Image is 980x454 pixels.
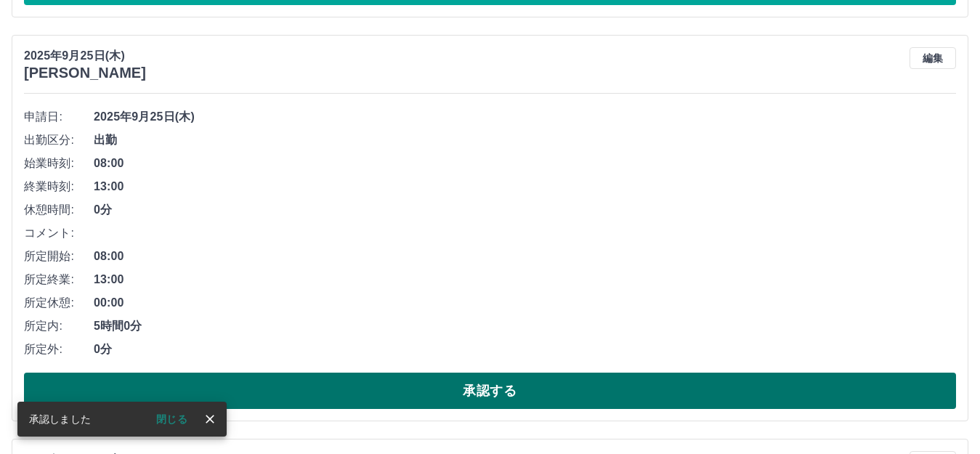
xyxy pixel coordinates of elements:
[94,201,956,219] span: 0分
[24,373,956,409] button: 承認する
[94,108,956,126] span: 2025年9月25日(木)
[94,178,956,195] span: 13:00
[94,155,956,172] span: 08:00
[24,65,146,81] h3: [PERSON_NAME]
[24,317,94,335] span: 所定内:
[24,155,94,172] span: 始業時刻:
[24,271,94,288] span: 所定終業:
[145,408,199,430] button: 閉じる
[94,248,956,265] span: 08:00
[94,131,956,149] span: 出勤
[94,317,956,335] span: 5時間0分
[24,131,94,149] span: 出勤区分:
[24,178,94,195] span: 終業時刻:
[910,47,956,69] button: 編集
[24,47,146,65] p: 2025年9月25日(木)
[199,408,221,430] button: close
[29,406,91,432] div: 承認しました
[24,201,94,219] span: 休憩時間:
[94,294,956,312] span: 00:00
[24,224,94,242] span: コメント:
[24,248,94,265] span: 所定開始:
[94,271,956,288] span: 13:00
[94,341,956,358] span: 0分
[24,108,94,126] span: 申請日:
[24,294,94,312] span: 所定休憩:
[24,341,94,358] span: 所定外:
